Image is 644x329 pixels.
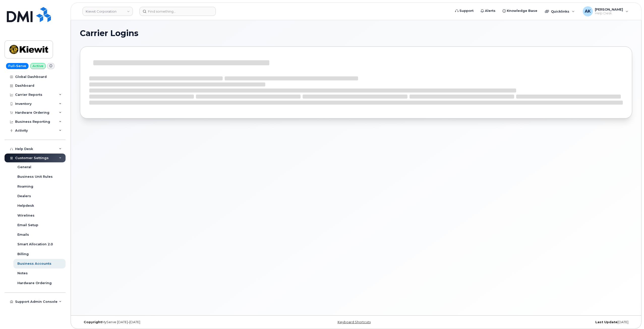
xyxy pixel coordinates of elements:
[338,320,371,324] a: Keyboard Shortcuts
[80,29,138,37] span: Carrier Logins
[595,320,618,324] strong: Last Update
[80,320,264,324] div: MyServe [DATE]–[DATE]
[448,320,632,324] div: [DATE]
[84,320,102,324] strong: Copyright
